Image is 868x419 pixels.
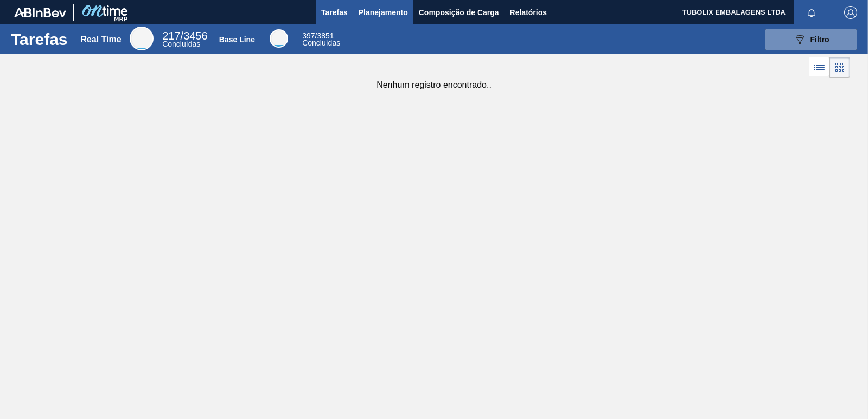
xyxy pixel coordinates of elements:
span: Concluídas [302,38,340,47]
div: Visão em Lista [809,57,829,78]
span: Filtro [810,35,829,44]
button: Notificações [794,5,829,20]
div: Real Time [130,27,154,50]
img: TNhmsLtSVTkK8tSr43FrP2fwEKptu5GPRR3wAAAABJRU5ErkJggg== [14,8,66,17]
div: Base Line [219,35,255,44]
button: Filtro [765,29,857,50]
span: 217 [162,30,180,42]
div: Real Time [162,31,207,48]
img: Logout [844,6,857,19]
span: / 3851 [302,31,334,40]
span: 397 [302,31,315,40]
h1: Tarefas [11,33,68,46]
span: Planejamento [359,6,408,19]
div: Base Line [302,33,340,47]
span: Tarefas [321,6,348,19]
span: Relatórios [510,6,547,19]
span: Composição de Carga [419,6,499,19]
div: Visão em Cards [829,57,850,78]
span: / 3456 [162,30,207,42]
div: Base Line [270,29,288,48]
span: Concluídas [162,40,200,48]
div: Real Time [80,35,121,44]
